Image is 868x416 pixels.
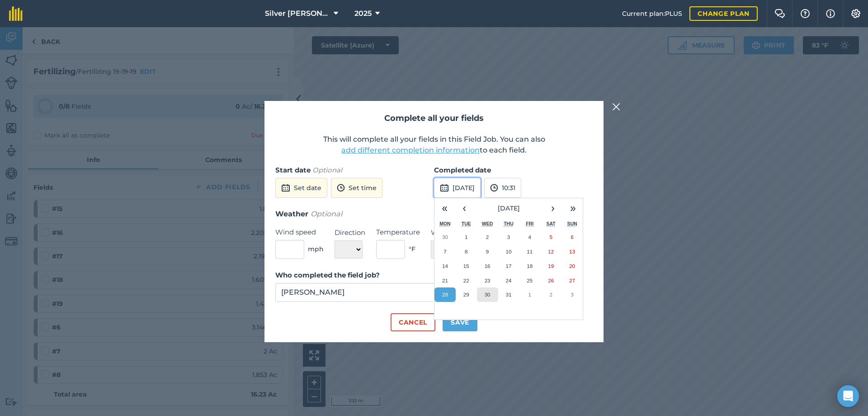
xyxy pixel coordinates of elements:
button: July 19, 2025 [540,259,561,273]
button: July 13, 2025 [561,244,583,259]
img: fieldmargin Logo [9,6,23,21]
button: July 25, 2025 [519,273,540,288]
img: Two speech bubbles overlapping with the left bubble in the forefront [774,9,785,18]
img: A question mark icon [800,9,811,18]
a: Change plan [689,6,758,21]
abbr: July 2, 2025 [486,234,489,240]
button: Set time [331,178,382,198]
abbr: July 7, 2025 [443,249,446,254]
button: « [434,198,454,218]
button: July 8, 2025 [456,244,477,259]
button: July 27, 2025 [561,273,583,288]
abbr: July 1, 2025 [465,234,467,240]
label: Weather [431,227,476,238]
strong: Who completed the field job? [275,271,380,279]
button: August 2, 2025 [540,287,561,302]
abbr: July 23, 2025 [485,277,491,283]
abbr: July 30, 2025 [485,292,491,297]
button: » [563,198,583,218]
button: July 31, 2025 [498,287,519,302]
button: July 29, 2025 [456,287,477,302]
img: svg+xml;base64,PD94bWwgdmVyc2lvbj0iMS4wIiBlbmNvZGluZz0idXRmLTgiPz4KPCEtLSBHZW5lcmF0b3I6IEFkb2JlIE... [337,182,345,193]
em: Optional [312,166,342,174]
abbr: Monday [439,221,451,226]
abbr: July 9, 2025 [486,249,489,254]
abbr: July 18, 2025 [527,263,533,269]
button: July 23, 2025 [477,273,498,288]
abbr: Saturday [547,221,556,226]
span: Silver [PERSON_NAME] [265,8,330,19]
abbr: July 27, 2025 [569,277,575,283]
button: 10:31 [484,178,521,198]
button: July 3, 2025 [498,230,519,244]
button: [DATE] [434,178,481,198]
button: July 17, 2025 [498,259,519,273]
button: July 20, 2025 [561,259,583,273]
abbr: July 17, 2025 [505,263,511,269]
strong: Start date [275,166,311,174]
button: July 24, 2025 [498,273,519,288]
abbr: July 31, 2025 [505,292,511,297]
button: July 21, 2025 [434,273,456,288]
img: svg+xml;base64,PD94bWwgdmVyc2lvbj0iMS4wIiBlbmNvZGluZz0idXRmLTgiPz4KPCEtLSBHZW5lcmF0b3I6IEFkb2JlIE... [440,182,449,193]
button: July 30, 2025 [477,287,498,302]
label: Direction [335,227,365,238]
button: July 1, 2025 [456,230,477,244]
button: July 7, 2025 [434,244,456,259]
abbr: August 3, 2025 [571,292,573,297]
abbr: July 10, 2025 [505,249,511,254]
button: July 2, 2025 [477,230,498,244]
abbr: July 19, 2025 [548,263,554,269]
button: Save [443,313,477,331]
span: ° F [409,244,415,254]
abbr: July 21, 2025 [442,277,448,283]
abbr: Sunday [567,221,577,226]
button: July 6, 2025 [561,230,583,244]
span: 2025 [354,8,372,19]
abbr: Friday [526,221,533,226]
button: July 12, 2025 [540,244,561,259]
abbr: June 30, 2025 [442,234,448,240]
abbr: July 6, 2025 [571,234,573,240]
button: July 18, 2025 [519,259,540,273]
button: [DATE] [474,198,543,218]
button: July 4, 2025 [519,230,540,244]
button: July 14, 2025 [434,259,456,273]
img: svg+xml;base64,PHN2ZyB4bWxucz0iaHR0cDovL3d3dy53My5vcmcvMjAwMC9zdmciIHdpZHRoPSIyMiIgaGVpZ2h0PSIzMC... [612,101,620,112]
abbr: July 16, 2025 [485,263,491,269]
button: July 10, 2025 [498,244,519,259]
abbr: July 28, 2025 [442,292,448,297]
abbr: July 5, 2025 [549,234,552,240]
h3: Weather [275,208,593,220]
abbr: July 3, 2025 [507,234,510,240]
abbr: Thursday [504,221,514,226]
abbr: August 2, 2025 [549,292,552,297]
div: Open Intercom Messenger [837,385,859,407]
h2: Complete all your fields [275,112,593,125]
em: Optional [311,210,342,218]
abbr: July 13, 2025 [569,249,575,254]
abbr: Tuesday [462,221,471,226]
button: August 1, 2025 [519,287,540,302]
button: July 9, 2025 [477,244,498,259]
img: A cog icon [850,9,861,18]
span: [DATE] [498,204,520,212]
abbr: July 22, 2025 [463,277,469,283]
button: July 16, 2025 [477,259,498,273]
button: Cancel [391,313,435,331]
label: Temperature [376,227,420,238]
button: July 28, 2025 [434,287,456,302]
abbr: July 8, 2025 [465,249,467,254]
button: Set date [275,178,327,198]
abbr: July 14, 2025 [442,263,448,269]
button: August 3, 2025 [561,287,583,302]
button: add different completion information [341,145,480,156]
button: July 11, 2025 [519,244,540,259]
img: svg+xml;base64,PHN2ZyB4bWxucz0iaHR0cDovL3d3dy53My5vcmcvMjAwMC9zdmciIHdpZHRoPSIxNyIgaGVpZ2h0PSIxNy... [826,8,835,19]
button: › [543,198,563,218]
abbr: July 20, 2025 [569,263,575,269]
span: Current plan : PLUS [622,9,682,19]
button: July 22, 2025 [456,273,477,288]
button: July 15, 2025 [456,259,477,273]
abbr: July 24, 2025 [505,277,511,283]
